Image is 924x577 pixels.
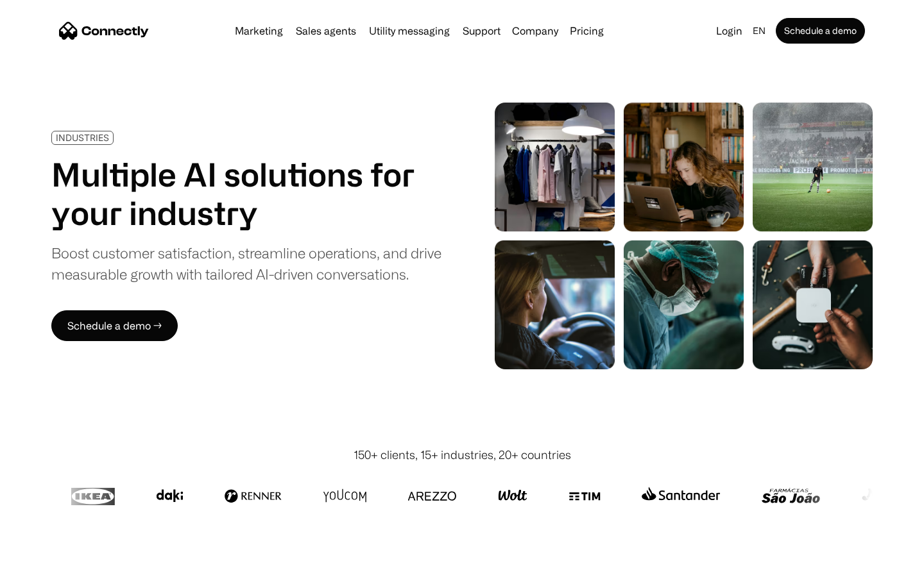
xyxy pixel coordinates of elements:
ul: Language list [26,555,77,573]
a: Support [458,26,506,36]
a: Schedule a demo → [51,310,178,341]
a: Sales agents [291,26,361,36]
a: home [59,21,149,40]
h1: Multiple AI solutions for your industry [51,155,441,232]
div: en [748,22,773,40]
a: Schedule a demo [776,18,865,44]
a: Marketing [230,26,288,36]
a: Login [711,22,748,40]
div: en [753,22,766,40]
a: Pricing [565,26,609,36]
div: INDUSTRIES [56,133,109,142]
div: Company [508,22,562,40]
div: 150+ clients, 15+ industries, 20+ countries [354,446,571,464]
aside: Language selected: English [13,553,77,573]
a: Utility messaging [364,26,455,36]
div: Boost customer satisfaction, streamline operations, and drive measurable growth with tailored AI-... [51,242,441,285]
div: Company [512,22,558,40]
